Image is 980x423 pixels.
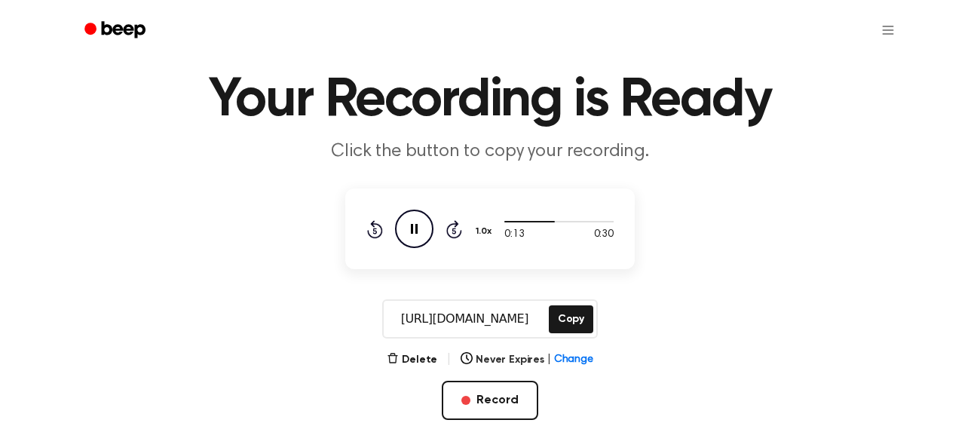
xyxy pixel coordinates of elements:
button: 1.0x [474,219,497,244]
span: 0:13 [504,227,524,243]
span: | [547,352,551,368]
h1: Your Recording is Ready [104,73,876,127]
button: Copy [549,305,593,333]
button: Delete [387,352,437,368]
span: 0:30 [594,227,614,243]
button: Record [442,381,537,420]
button: Open menu [870,12,906,48]
a: Beep [74,16,159,45]
button: Never Expires|Change [461,352,593,368]
p: Click the button to copy your recording. [201,139,779,164]
span: Change [554,352,593,368]
span: | [446,351,452,369]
